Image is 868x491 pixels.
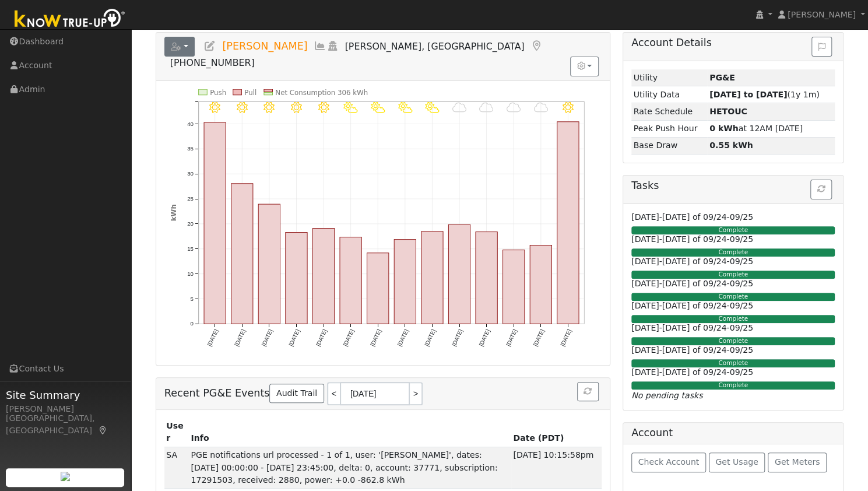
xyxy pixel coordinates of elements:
[231,184,252,324] rect: onclick=""
[631,367,835,377] h6: [DATE]-[DATE] of 09/24-09/25
[340,237,361,324] rect: onclick=""
[631,120,707,137] td: Peak Push Hour
[367,253,388,324] rect: onclick=""
[369,328,382,347] text: [DATE]
[557,122,579,324] rect: onclick=""
[452,102,467,113] i: 9/11 - Cloudy
[187,170,194,177] text: 30
[98,426,108,435] a: Map
[631,86,707,103] td: Utility Data
[187,246,194,252] text: 15
[631,427,673,439] h5: Account
[61,472,70,481] img: retrieve
[709,124,739,133] strong: 0 kWh
[318,102,329,113] i: 9/06 - Clear
[811,37,832,57] button: Issue History
[371,102,385,113] i: 9/08 - PartlyCloudy
[187,145,194,152] text: 35
[187,120,194,127] text: 40
[775,457,820,467] span: Get Meters
[425,102,440,113] i: 9/10 - PartlyCloudy
[502,250,524,324] rect: onclick=""
[631,315,835,323] div: Complete
[631,137,707,154] td: Base Draw
[423,328,437,347] text: [DATE]
[258,204,280,324] rect: onclick=""
[631,345,835,355] h6: [DATE]-[DATE] of 09/24-09/25
[9,6,131,33] img: Know True-Up
[631,301,835,311] h6: [DATE]-[DATE] of 09/24-09/25
[421,232,443,324] rect: onclick=""
[190,320,194,327] text: 0
[709,90,820,99] span: (1y 1m)
[312,228,334,324] rect: onclick=""
[209,102,220,113] i: 9/02 - Clear
[563,102,574,113] i: 9/15 - Clear
[398,102,412,113] i: 9/09 - PartlyCloudy
[263,102,275,113] i: 9/04 - Clear
[631,257,835,266] h6: [DATE]-[DATE] of 09/24-09/25
[532,328,546,347] text: [DATE]
[451,328,464,347] text: [DATE]
[559,328,572,347] text: [DATE]
[631,453,706,472] button: Check Account
[530,245,551,324] rect: onclick=""
[327,382,340,405] a: <
[788,10,856,19] span: [PERSON_NAME]
[631,293,835,301] div: Complete
[631,37,835,49] h5: Account Details
[291,102,302,113] i: 9/05 - Clear
[342,328,355,347] text: [DATE]
[244,89,256,97] text: Pull
[233,328,247,347] text: [DATE]
[204,122,226,324] rect: onclick=""
[507,102,521,113] i: 9/13 - MostlyCloudy
[222,40,307,52] span: [PERSON_NAME]
[533,102,548,113] i: 9/14 - MostlyCloudy
[315,328,328,347] text: [DATE]
[810,180,832,199] button: Refresh
[477,328,491,347] text: [DATE]
[314,40,326,52] a: Multi-Series Graph
[709,141,753,150] strong: 0.55 kWh
[709,107,747,116] strong: K
[631,391,702,400] i: No pending tasks
[203,40,216,52] a: Edit User (37415)
[394,239,416,324] rect: onclick=""
[511,418,602,447] th: Date (PDT)
[631,248,835,257] div: Complete
[631,323,835,333] h6: [DATE]-[DATE] of 09/24-09/25
[169,204,177,221] text: kWh
[709,73,735,82] strong: ID: 17291503, authorized: 09/17/25
[768,453,827,472] button: Get Meters
[326,40,339,52] a: Login As (last Never)
[631,271,835,279] div: Complete
[631,234,835,244] h6: [DATE]-[DATE] of 09/24-09/25
[187,195,194,202] text: 25
[187,220,194,227] text: 20
[631,180,835,192] h5: Tasks
[236,102,247,113] i: 9/03 - Clear
[476,232,497,324] rect: onclick=""
[189,418,511,447] th: Info
[396,328,409,347] text: [DATE]
[505,328,518,347] text: [DATE]
[577,382,599,402] button: Refresh
[6,403,125,415] div: [PERSON_NAME]
[709,90,787,99] strong: [DATE] to [DATE]
[631,69,707,86] td: Utility
[6,412,125,437] div: [GEOGRAPHIC_DATA], [GEOGRAPHIC_DATA]
[631,337,835,345] div: Complete
[530,40,543,52] a: Map
[631,359,835,367] div: Complete
[269,384,324,404] a: Audit Trail
[631,381,835,390] div: Complete
[275,89,368,97] text: Net Consumption 306 kWh
[287,328,301,347] text: [DATE]
[709,453,765,472] button: Get Usage
[343,102,358,113] i: 9/07 - PartlyCloudy
[448,225,470,324] rect: onclick=""
[479,102,494,113] i: 9/12 - MostlyCloudy
[345,41,525,52] span: [PERSON_NAME], [GEOGRAPHIC_DATA]
[170,57,255,68] span: [PHONE_NUMBER]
